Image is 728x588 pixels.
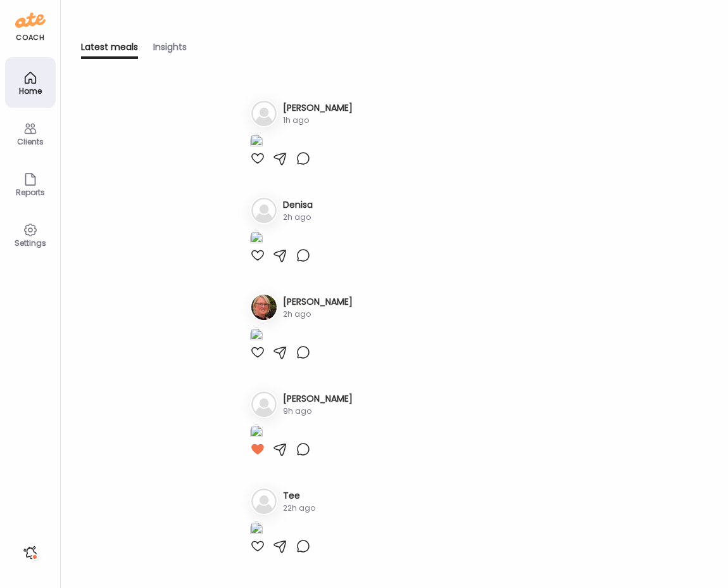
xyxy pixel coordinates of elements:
h3: [PERSON_NAME] [283,392,353,406]
img: images%2FahVa21GNcOZO3PHXEF6GyZFFpym1%2FyYamvTSOAxW5NEvOSU7H%2F4QoBrDqueOySWWyvaxdR_1080 [250,328,263,345]
div: 9h ago [283,406,353,417]
h3: Denisa [283,198,313,212]
div: coach [16,32,44,43]
img: avatars%2FahVa21GNcOZO3PHXEF6GyZFFpym1 [251,295,277,320]
img: ate [15,10,46,30]
h3: [PERSON_NAME] [283,101,353,115]
div: Settings [8,239,53,247]
div: 2h ago [283,309,353,320]
img: images%2Foo7fuxIcn3dbckGTSfsqpZasXtv1%2FQ2qRbztj0ar0lKIKVZKP%2Fd3my3epA7eeYVD1DATKc_1080 [250,521,263,539]
img: bg-avatar-default.svg [251,101,277,126]
img: bg-avatar-default.svg [251,489,277,514]
h3: [PERSON_NAME] [283,295,353,309]
div: Insights [153,41,187,59]
img: images%2FpjsnEiu7NkPiZqu6a8wFh07JZ2F3%2FcS93fns5xA0Zr8oWODSU%2FDX9hRfrXeyJTbULC2YoJ_1080 [250,231,263,248]
div: Home [8,87,53,95]
div: 1h ago [283,115,353,126]
div: Latest meals [81,41,138,59]
img: images%2FMmnsg9FMMIdfUg6NitmvFa1XKOJ3%2FYPPP9fN9iWZTl2OUmkYH%2FPa6h2lmeOZ0FW2uRE1Un_1080 [250,134,263,151]
div: Reports [8,188,53,196]
img: bg-avatar-default.svg [251,392,277,417]
div: 2h ago [283,212,313,223]
div: Clients [8,137,53,146]
img: images%2FCVHIpVfqQGSvEEy3eBAt9lLqbdp1%2FYJ1ZFmivkHglibwOi1PF%2FgwMMAqokuj5oppj498SK_1080 [250,425,263,442]
img: bg-avatar-default.svg [251,198,277,223]
h3: Tee [283,489,315,502]
div: 22h ago [283,502,315,514]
